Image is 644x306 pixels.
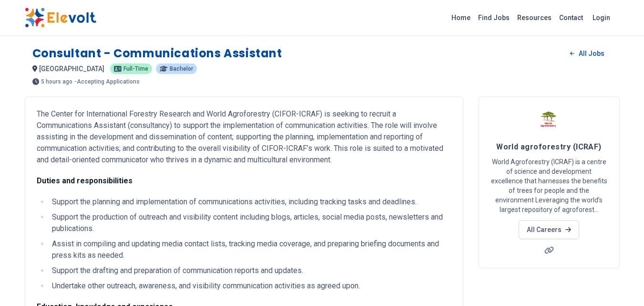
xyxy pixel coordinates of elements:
a: Home [448,10,474,25]
a: All Jobs [562,46,612,61]
li: Assist in compiling and updating media contact lists, tracking media coverage, and preparing brie... [49,238,451,261]
span: World agroforestry (ICRAF) [496,142,602,151]
p: World Agroforestry (ICRAF) is a centre of science and development excellence that harnesses the b... [491,157,608,214]
p: The Center for International Forestry Research and World Agroforestry (CIFOR-ICRAF) is seeking to... [37,108,451,166]
img: Elevolt [25,8,96,28]
a: Resources [513,10,555,25]
strong: Duties and responsibilities [37,176,133,185]
li: Support the production of outreach and visibility content including blogs, articles, social media... [49,211,451,234]
span: Full-time [123,66,148,72]
img: World agroforestry (ICRAF) [537,108,561,132]
p: - Accepting Applications [74,79,140,84]
li: Support the planning and implementation of communications activities, including tracking tasks an... [49,196,451,208]
a: All Careers [519,220,579,239]
li: Support the drafting and preparation of communication reports and updates. [49,265,451,276]
a: Contact [555,10,587,25]
li: Undertake other outreach, awareness, and visibility communication activities as agreed upon. [49,280,451,292]
span: Bachelor [170,66,193,72]
a: Find Jobs [474,10,513,25]
h1: Consultant - Communications Assistant [32,46,282,61]
span: 5 hours ago [41,79,72,84]
a: Login [587,8,616,27]
span: [GEOGRAPHIC_DATA] [39,65,104,73]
